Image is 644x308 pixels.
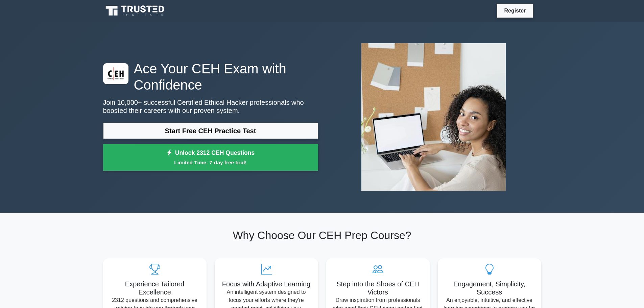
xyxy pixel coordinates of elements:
small: Limited Time: 7-day free trial! [112,159,310,166]
h2: Why Choose Our CEH Prep Course? [103,229,541,242]
h1: Ace Your CEH Exam with Confidence [103,61,318,93]
a: Unlock 2312 CEH QuestionsLimited Time: 7-day free trial! [103,144,318,171]
h5: Focus with Adaptive Learning [220,280,313,288]
a: Register [500,6,530,15]
a: Start Free CEH Practice Test [103,123,318,139]
h5: Engagement, Simplicity, Success [443,280,536,296]
h5: Step into the Shoes of CEH Victors [332,280,424,296]
h5: Experience Tailored Excellence [109,280,201,296]
p: Join 10,000+ successful Certified Ethical Hacker professionals who boosted their careers with our... [103,98,318,115]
